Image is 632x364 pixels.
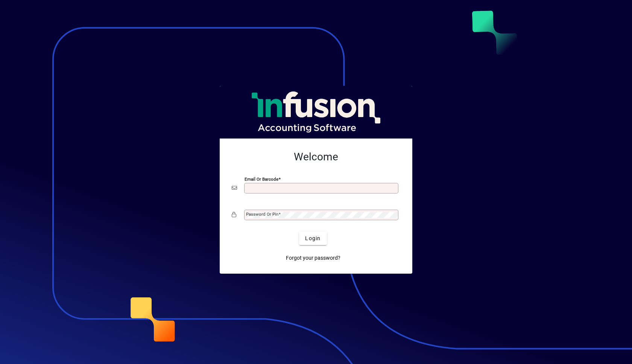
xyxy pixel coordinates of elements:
h2: Welcome [232,151,400,163]
mat-label: Email or Barcode [245,177,278,182]
span: Forgot your password? [286,254,340,262]
a: Forgot your password? [283,251,343,265]
mat-label: Password or Pin [246,212,278,217]
button: Login [299,231,327,245]
span: Login [305,235,321,242]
